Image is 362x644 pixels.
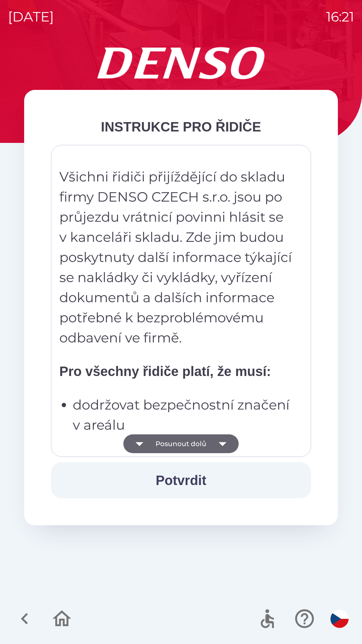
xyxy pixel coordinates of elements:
[73,395,293,435] p: dodržovat bezpečnostní značení v areálu
[51,462,311,498] button: Potvrdit
[59,167,293,348] p: Všichni řidiči přijíždějící do skladu firmy DENSO CZECH s.r.o. jsou po průjezdu vrátnicí povinni ...
[24,47,338,79] img: Logo
[326,7,354,27] p: 16:21
[59,364,271,379] strong: Pro všechny řidiče platí, že musí:
[8,7,54,27] p: [DATE]
[330,610,349,628] img: cs flag
[51,117,311,137] div: INSTRUKCE PRO ŘIDIČE
[123,434,239,453] button: Posunout dolů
